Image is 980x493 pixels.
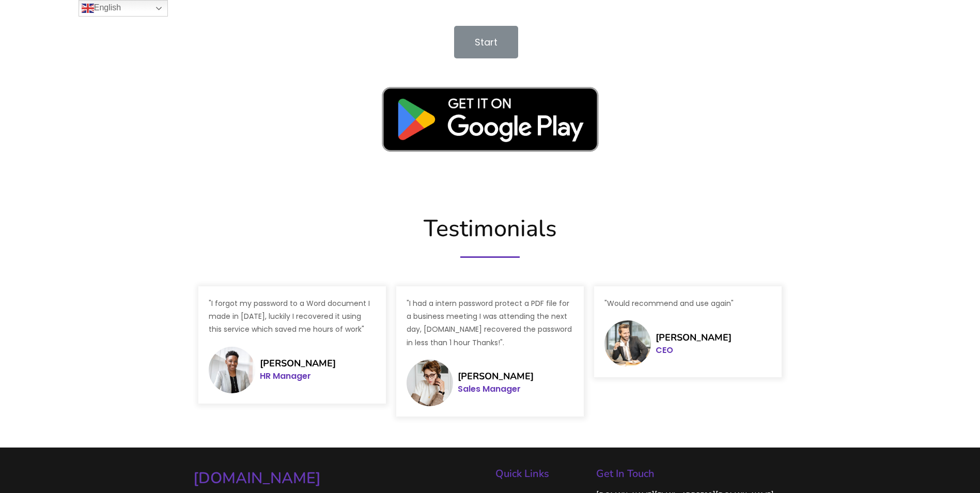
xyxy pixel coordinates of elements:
a: Start [454,26,518,58]
span: Sales Manager [458,383,521,395]
h5: Quick Links [495,469,586,479]
span: [PERSON_NAME] [260,357,336,369]
h2: Testimonials [193,215,787,243]
img: en [82,2,94,14]
p: "Would recommend and use again" [604,297,771,310]
img: en_badge_web_generic [366,71,614,167]
h5: Get In Touch [596,469,787,479]
p: "I forgot my password to a Word document I made in [DATE], luckily I recovered it using this serv... [209,297,376,336]
span: HR Manager [260,370,311,382]
span: [PERSON_NAME] [656,331,732,344]
p: "I had a intern password protect a PDF file for a business meeting I was attending the next day, ... [407,297,573,349]
img: testimonial1 [209,347,255,393]
img: testimonial2 [407,360,453,406]
span: [PERSON_NAME] [458,370,534,382]
img: testimonial3 [604,320,651,367]
span: Start [475,36,497,49]
span: CEO [656,344,673,356]
a: [DOMAIN_NAME] [193,468,485,488]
